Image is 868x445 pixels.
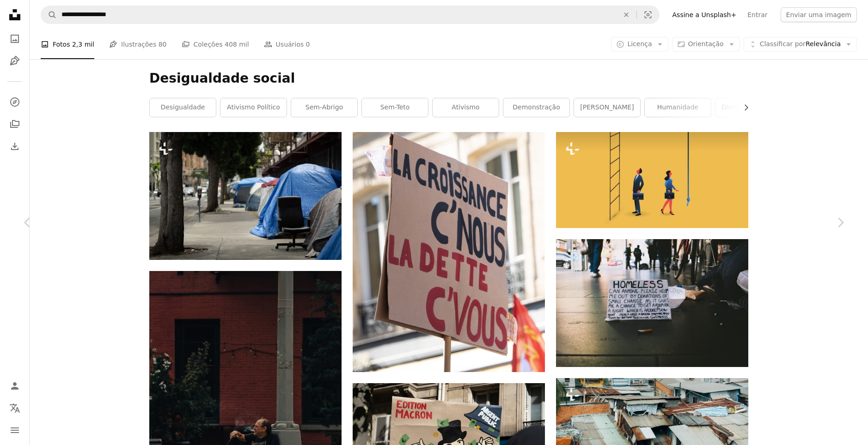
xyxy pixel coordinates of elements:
[760,40,806,48] span: Classificar por
[291,98,357,117] a: sem-abrigo
[149,132,342,260] img: uma cadeira sentada em uma calçada ao lado de um monte de tendas
[264,30,310,59] a: Usuários 0
[41,6,57,24] button: Pesquise na Unsplash
[611,37,668,52] button: Licença
[556,239,748,367] img: pessoas andando no caminho e faixa no chão
[503,98,569,117] a: demonstração
[667,7,742,22] a: Assine a Unsplash+
[6,30,24,48] a: Fotos
[6,115,24,133] a: Coleções
[182,30,249,59] a: Coleções 408 mil
[149,70,748,87] h1: Desigualdade social
[6,52,24,70] a: Ilustrações
[150,98,216,117] a: desigualdade
[556,175,748,184] a: Gestor homem vai subir uma escada. Enquanto isso, a gerente tem apenas uma corda em vez de escada...
[742,7,773,22] a: Entrar
[6,421,24,439] button: Menu
[760,40,841,49] span: Relevância
[637,6,659,24] button: Pesquisa visual
[433,98,499,117] a: ativismo
[627,40,652,48] span: Licença
[556,132,748,228] img: Gestor homem vai subir uma escada. Enquanto isso, a gerente tem apenas uma corda em vez de escada...
[616,6,636,24] button: Limpar
[362,98,428,117] a: sem-teto
[672,37,740,52] button: Orientação
[225,39,249,49] span: 408 mil
[6,137,24,156] a: Histórico de downloads
[645,98,711,117] a: humanidade
[813,178,868,267] a: Próximo
[149,192,342,200] a: uma cadeira sentada em uma calçada ao lado de um monte de tendas
[688,40,724,48] span: Orientação
[715,98,782,117] a: direitos humano
[353,132,545,372] img: A placa de protesto diz "crescimento somos nós, dívida somos você".
[220,98,287,117] a: ativismo político
[744,37,857,52] button: Classificar porRelevância
[159,39,167,49] span: 80
[738,98,748,117] button: rolar lista para a direita
[6,399,24,417] button: Idioma
[149,412,342,420] a: Homem senta-se na calçada perto do prédio de tijolos
[6,93,24,111] a: Explorar
[556,299,748,307] a: pessoas andando no caminho e faixa no chão
[781,7,857,22] button: Enviar uma imagem
[306,39,310,49] span: 0
[574,98,640,117] a: [PERSON_NAME]
[41,6,660,24] form: Pesquise conteúdo visual em todo o site
[353,247,545,256] a: A placa de protesto diz "crescimento somos nós, dívida somos você".
[6,377,24,395] a: Entrar / Cadastrar-se
[109,30,166,59] a: Ilustrações 80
